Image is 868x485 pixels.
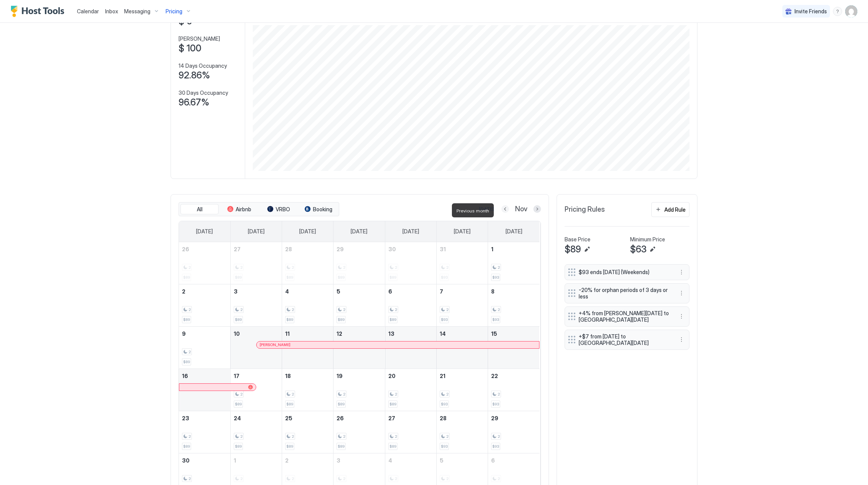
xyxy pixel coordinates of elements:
[333,369,385,411] td: November 19, 2025
[179,242,230,256] a: October 26, 2025
[446,434,448,439] span: 2
[651,202,689,217] button: Add Rule
[389,317,396,322] span: $89
[488,369,539,411] td: November 22, 2025
[236,206,251,213] span: Airbnb
[343,307,345,312] span: 2
[333,369,385,383] a: November 19, 2025
[333,453,385,467] a: December 3, 2025
[677,289,686,298] div: menu
[498,434,500,439] span: 2
[196,228,213,235] span: [DATE]
[437,453,488,467] a: December 5, 2025
[234,457,236,464] span: 1
[385,327,436,341] a: November 13, 2025
[579,269,669,276] span: $93 ends [DATE] (Weekends)
[440,415,447,421] span: 28
[385,242,436,284] td: October 30, 2025
[492,444,499,449] span: $93
[795,8,827,15] span: Invite Friends
[388,457,392,464] span: 4
[286,402,293,407] span: $89
[388,330,394,337] span: 13
[182,415,189,421] span: 23
[260,342,290,347] span: [PERSON_NAME]
[240,434,243,439] span: 2
[491,246,493,252] span: 1
[389,402,396,407] span: $89
[292,434,294,439] span: 2
[260,342,536,347] div: [PERSON_NAME]
[343,392,345,397] span: 2
[395,307,397,312] span: 2
[677,335,686,344] button: More options
[188,349,191,354] span: 2
[77,7,99,15] a: Calendar
[436,326,488,369] td: November 14, 2025
[182,457,190,464] span: 30
[440,330,446,337] span: 14
[436,284,488,326] td: November 7, 2025
[456,208,489,214] span: Previous month
[385,369,436,411] td: November 20, 2025
[437,369,488,383] a: November 21, 2025
[436,369,488,411] td: November 21, 2025
[677,289,686,298] button: More options
[292,307,294,312] span: 2
[488,327,539,341] a: November 15, 2025
[437,411,488,425] a: November 28, 2025
[299,204,337,215] button: Booking
[197,206,203,213] span: All
[234,246,241,252] span: 27
[282,284,333,326] td: November 4, 2025
[492,402,499,407] span: $93
[230,326,282,369] td: November 10, 2025
[337,288,340,295] span: 5
[388,373,396,379] span: 20
[385,284,436,298] a: November 6, 2025
[231,411,282,425] a: November 24, 2025
[240,221,272,242] a: Monday
[446,221,478,242] a: Friday
[385,411,436,425] a: November 27, 2025
[436,242,488,284] td: October 31, 2025
[285,288,289,295] span: 4
[240,307,243,312] span: 2
[440,373,445,379] span: 21
[579,310,669,323] span: +4% from [PERSON_NAME][DATE] to [GEOGRAPHIC_DATA][DATE]
[491,330,497,337] span: 15
[183,359,190,364] span: $89
[260,204,298,215] button: VRBO
[492,275,499,280] span: $93
[282,411,333,453] td: November 25, 2025
[488,242,539,256] a: November 1, 2025
[182,246,189,252] span: 26
[498,265,500,270] span: 2
[648,245,657,254] button: Edit
[179,35,220,42] span: [PERSON_NAME]
[179,62,227,69] span: 14 Days Occupancy
[285,330,290,337] span: 11
[333,411,385,453] td: November 26, 2025
[240,392,243,397] span: 2
[179,369,230,383] a: November 16, 2025
[231,453,282,467] a: December 1, 2025
[333,327,385,341] a: November 12, 2025
[395,221,427,242] a: Thursday
[188,307,191,312] span: 2
[333,242,385,256] a: October 29, 2025
[292,221,324,242] a: Tuesday
[533,205,541,213] button: Next month
[343,221,375,242] a: Wednesday
[338,444,345,449] span: $89
[183,444,190,449] span: $89
[234,373,239,379] span: 17
[337,330,342,337] span: 12
[188,476,191,481] span: 2
[385,326,436,369] td: November 13, 2025
[488,242,539,284] td: November 1, 2025
[124,8,150,15] span: Messaging
[282,327,333,341] a: November 11, 2025
[182,288,185,295] span: 2
[230,411,282,453] td: November 24, 2025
